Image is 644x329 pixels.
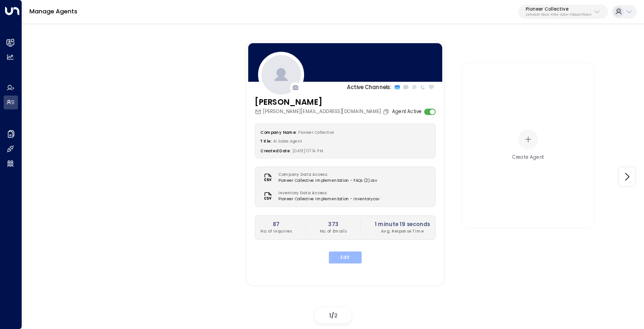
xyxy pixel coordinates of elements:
label: Agent Active [392,108,422,115]
span: Pioneer Collective Implementation - FAQs (2).csv [278,178,377,184]
h3: [PERSON_NAME] [255,96,391,108]
label: Company Data Access: [278,172,374,178]
p: Avg. Response Time [375,228,430,234]
p: No. of Inquiries [260,228,292,234]
span: AI Sales Agent [273,138,302,144]
a: Manage Agents [29,7,77,15]
h2: 373 [320,220,346,228]
p: Active Channels: [347,83,391,91]
button: Edit [329,251,362,263]
h2: 87 [260,220,292,228]
span: 1 [329,311,331,319]
label: Company Name: [260,129,296,135]
p: Pioneer Collective [526,6,591,12]
button: Copy [383,108,391,115]
span: [DATE] 07:14 PM [293,148,323,153]
span: Pioneer Collective [298,129,334,135]
label: Title: [260,138,271,144]
span: Pioneer Collective Implementation - Inventory.csv [278,196,380,202]
p: 2e51eb18-5bca-478e-828e-07bbde719de4 [526,13,591,17]
div: Create Agent [512,154,544,161]
label: Inventory Data Access: [278,190,376,196]
label: Created Date: [260,148,290,153]
h2: 1 minute 19 seconds [375,220,430,228]
span: 2 [334,311,338,319]
div: / [315,307,351,323]
div: [PERSON_NAME][EMAIL_ADDRESS][DOMAIN_NAME] [255,108,391,115]
button: Pioneer Collective2e51eb18-5bca-478e-828e-07bbde719de4 [518,5,608,19]
p: No. of Emails [320,228,346,234]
